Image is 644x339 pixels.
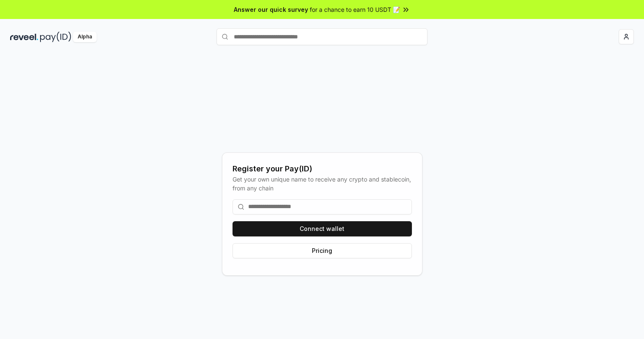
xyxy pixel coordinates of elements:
button: Pricing [233,243,412,258]
span: Answer our quick survey [234,5,308,14]
button: Connect wallet [233,221,412,236]
img: reveel_dark [10,32,38,42]
div: Get your own unique name to receive any crypto and stablecoin, from any chain [233,175,412,193]
span: for a chance to earn 10 USDT 📝 [310,5,400,14]
div: Alpha [73,32,97,42]
img: pay_id [40,32,71,42]
div: Register your Pay(ID) [233,163,412,175]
